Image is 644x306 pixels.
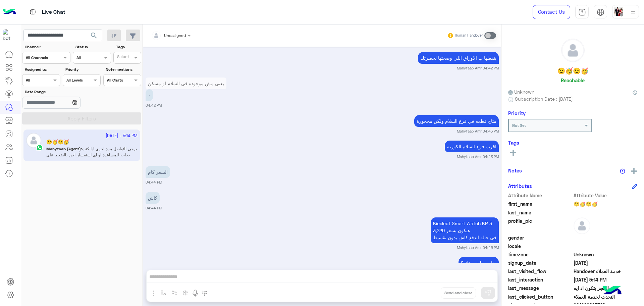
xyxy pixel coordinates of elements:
img: defaultAdmin.png [574,217,590,234]
span: التحدث لخدمة العملاء [574,293,638,300]
span: 😉🥳😉🥳 [574,200,638,207]
span: search [90,32,98,40]
label: Priority [65,66,100,72]
p: 2/10/2025, 4:42 PM [146,78,226,89]
small: 04:42 PM [146,103,162,108]
small: Mahytaab Amr 04:45 PM [457,245,499,250]
span: Unknown [574,251,638,258]
span: profile_pic [508,217,572,233]
span: last_name [508,209,572,216]
h5: 😉🥳😉🥳 [557,67,588,75]
div: Select [116,54,129,61]
img: tab [578,8,586,16]
button: search [86,30,102,44]
span: locale [508,243,572,250]
span: Handover خدمة العملاء [574,268,638,275]
p: 2/10/2025, 4:43 PM [414,115,499,127]
span: Unknown [508,88,534,95]
span: last_interaction [508,276,572,283]
span: 2025-10-01T16:54:41.947Z [574,259,638,266]
small: Human Handover [455,33,483,38]
small: Mahytaab Amr 04:43 PM [457,154,499,159]
p: 2/10/2025, 4:45 PM [431,217,499,243]
label: Note mentions [106,66,140,72]
img: tab [29,8,37,16]
label: Date Range [25,89,100,95]
h6: Notes [508,167,522,173]
img: notes [620,168,625,174]
a: Contact Us [533,5,570,19]
span: last_visited_flow [508,268,572,275]
a: tab [575,5,589,19]
h6: Priority [508,110,526,116]
h6: Tags [508,140,637,146]
span: first_name [508,200,572,207]
p: 2/10/2025, 4:45 PM [459,257,499,269]
img: Logo [3,5,16,19]
img: defaultAdmin.png [561,39,584,62]
p: 2/10/2025, 4:44 PM [146,166,170,178]
span: signup_date [508,259,572,266]
b: Not Set [512,123,526,128]
p: Live Chat [42,8,65,17]
h6: Reachable [561,77,585,83]
p: 2/10/2025, 4:42 PM [146,89,153,101]
h6: Attributes [508,183,532,189]
span: مده الحجز بتكون اد ايه [574,285,638,292]
span: Subscription Date : [DATE] [515,95,573,102]
span: gender [508,234,572,241]
span: last_message [508,285,572,292]
span: Attribute Name [508,192,572,199]
span: null [574,234,638,241]
p: 2/10/2025, 4:43 PM [445,141,499,152]
p: 2/10/2025, 4:44 PM [146,192,160,204]
span: Attribute Value [574,192,638,199]
span: null [574,243,638,250]
img: 1403182699927242 [3,29,15,41]
label: Assigned to: [25,66,59,72]
span: last_clicked_button [508,293,572,300]
p: 2/10/2025, 4:42 PM [418,52,499,64]
span: 2025-10-02T14:14:33.398Z [574,276,638,283]
span: Unassigned [164,33,186,38]
span: timezone [508,251,572,258]
img: tab [597,8,604,16]
img: add [631,168,637,174]
small: 04:44 PM [146,205,162,211]
button: Send and close [441,287,476,299]
label: Channel: [25,44,70,50]
label: Tags [116,44,141,50]
img: hulul-logo.png [600,279,624,303]
img: profile [629,8,637,16]
small: Mahytaab Amr 04:42 PM [457,65,499,71]
small: Mahytaab Amr 04:43 PM [457,129,499,134]
img: userImage [614,7,623,16]
small: 04:44 PM [146,180,162,185]
button: Apply Filters [22,112,141,124]
label: Status [75,44,110,50]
